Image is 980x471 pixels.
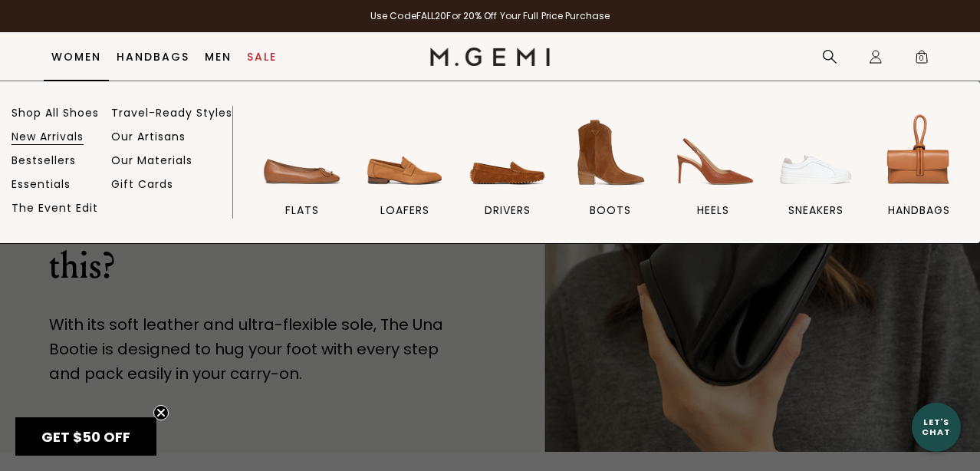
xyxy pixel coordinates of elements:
[111,177,173,191] a: Gift Cards
[485,203,531,217] span: drivers
[12,106,99,120] a: Shop All Shoes
[111,153,192,167] a: Our Materials
[590,203,631,217] span: BOOTS
[117,51,189,63] a: Handbags
[888,203,950,217] span: handbags
[430,48,551,66] img: M.Gemi
[111,130,186,143] a: Our Artisans
[252,110,351,243] a: flats
[259,110,345,196] img: flats
[561,110,659,243] a: BOOTS
[767,110,866,243] a: sneakers
[416,9,447,22] strong: FALL20
[380,203,429,217] span: loafers
[12,153,76,167] a: Bestsellers
[51,51,101,63] a: Women
[664,110,763,243] a: heels
[111,106,232,120] a: Travel-Ready Styles
[912,417,961,436] div: Let's Chat
[153,405,169,420] button: Close teaser
[285,203,319,217] span: flats
[205,51,232,63] a: Men
[247,51,277,63] a: Sale
[670,110,756,196] img: heels
[773,110,859,196] img: sneakers
[914,52,929,68] span: 0
[465,110,551,196] img: drivers
[788,203,844,217] span: sneakers
[876,110,962,196] img: handbags
[870,110,968,243] a: handbags
[697,203,729,217] span: heels
[12,201,98,215] a: The Event Edit
[41,427,130,446] span: GET $50 OFF
[567,110,653,196] img: BOOTS
[355,110,454,243] a: loafers
[12,130,84,143] a: New Arrivals
[15,417,156,456] div: GET $50 OFFClose teaser
[12,177,71,191] a: Essentials
[458,110,557,243] a: drivers
[362,110,448,196] img: loafers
